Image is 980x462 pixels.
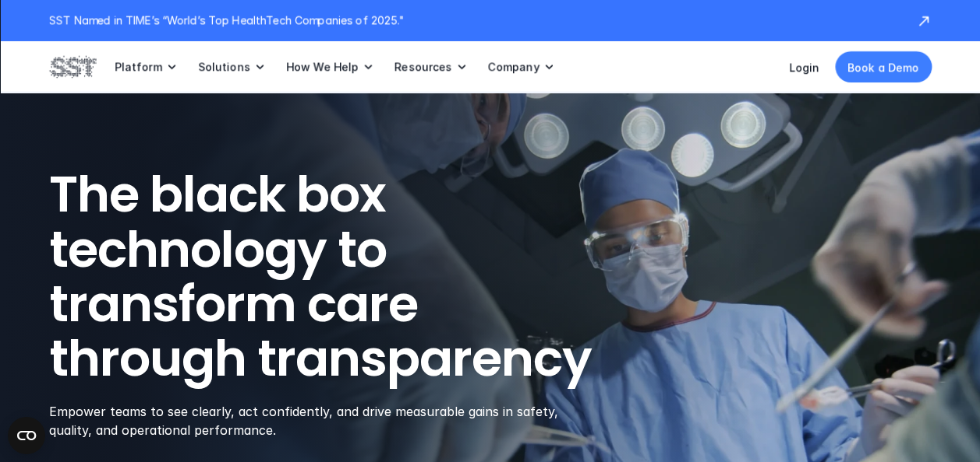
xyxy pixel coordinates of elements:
[49,12,900,29] p: SST Named in TIME’s “World’s Top HealthTech Companies of 2025."
[835,51,932,82] a: Book a Demo
[49,167,667,387] h1: The black box technology to transform care through transparency
[8,417,45,454] button: Open CMP widget
[488,60,540,74] p: Company
[286,60,359,74] p: How We Help
[789,61,819,74] a: Login
[49,54,96,80] img: SST logo
[49,402,578,439] p: Empower teams to see clearly, act confidently, and drive measurable gains in safety, quality, and...
[115,60,162,74] p: Platform
[847,59,919,75] p: Book a Demo
[115,41,179,93] a: Platform
[394,60,452,74] p: Resources
[198,60,250,74] p: Solutions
